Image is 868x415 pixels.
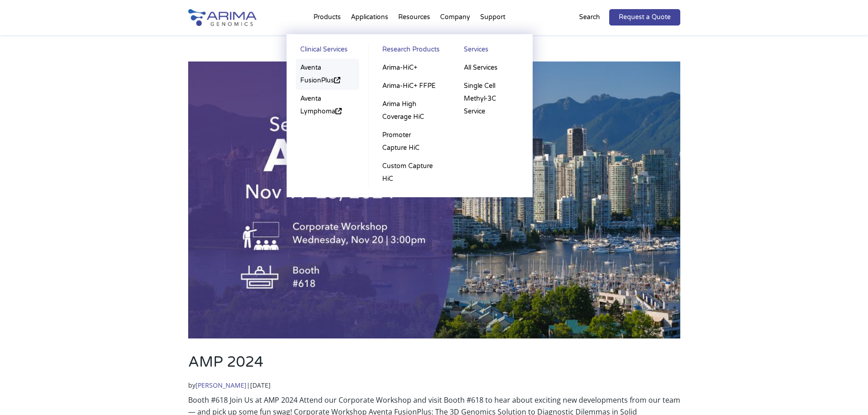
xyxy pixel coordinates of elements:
a: AMP 2024 [188,354,263,371]
a: Arima-HiC+ FFPE [378,77,441,95]
a: Single Cell Methyl-3C Service [459,77,523,121]
span: [DATE] [250,381,271,389]
a: Arima-HiC+ [378,59,441,77]
a: Aventa FusionPlus [296,59,360,90]
a: Promoter Capture HiC [378,126,441,157]
a: All Services [459,59,523,77]
a: Services [459,43,523,59]
a: Aventa Lymphoma [296,90,360,121]
iframe: Chat Widget [822,371,868,415]
img: AMP 2024 [188,61,680,338]
p: by | [188,379,680,391]
a: Request a Quote [609,9,680,26]
a: Research Products [378,43,441,59]
img: Arima-Genomics-logo [188,9,257,26]
a: [PERSON_NAME] [195,381,247,389]
a: Custom Capture HiC [378,157,441,188]
p: Search [579,11,600,23]
a: Clinical Services [296,43,360,59]
a: Arima High Coverage HiC [378,95,441,126]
